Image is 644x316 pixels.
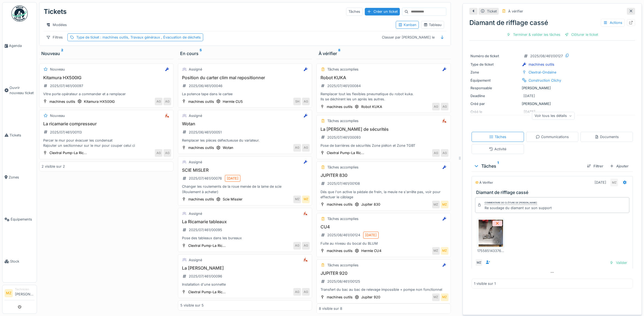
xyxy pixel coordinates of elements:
a: Zones [2,156,37,198]
h3: SCIE MISLER [180,168,310,173]
div: Installation d'une sonnette [180,282,310,287]
li: [PERSON_NAME] [15,287,34,299]
div: machines outils [327,202,353,207]
span: Agenda [9,43,34,48]
div: machines outils [327,295,353,300]
a: Tickets [2,114,37,156]
div: Tâches accomplies [327,67,359,72]
h3: Position du carter clim mal repositionner [180,75,310,80]
div: Kitamura HX500IG [84,99,115,104]
div: AG [155,98,162,105]
div: 2025/06/461/00046 [189,83,222,88]
div: Assigné [189,257,202,263]
div: Classer par [PERSON_NAME] le [379,33,437,41]
a: MZ Technicien[PERSON_NAME] [5,287,34,300]
div: [DATE] [365,232,377,238]
div: 2025/07/461/00084 [327,83,361,88]
div: Re soudage du diamant sur son support [485,205,552,210]
div: À vérifier [319,50,449,57]
div: Nouveau [50,67,65,72]
div: Type de ticket [470,62,520,67]
div: Modèles [44,21,69,29]
span: Zones [9,175,34,180]
div: MZ [293,196,301,203]
sup: 8 [338,50,340,57]
div: 2025/08/461/00125 [327,279,360,284]
div: À vérifier [475,180,493,185]
div: Hermle CU4 [361,248,381,253]
div: Équipement [470,78,520,83]
div: Commentaire de clôture de [PERSON_NAME] [485,201,537,205]
h3: Wotan [180,121,310,126]
div: Assigné [189,211,202,216]
div: Créé par [470,101,520,106]
div: AG [293,144,301,152]
div: Tâches accomplies [327,165,359,170]
div: MZ [610,179,618,186]
div: Hermle CU5 [223,99,243,104]
a: Stock [2,240,37,282]
div: La potence tape dans le cartee [180,91,310,97]
div: AG [164,149,171,157]
div: Ajouter [608,162,631,170]
div: 2025/07/461/00093 [327,135,361,140]
sup: 2 [61,50,63,57]
div: machines outils [327,104,353,109]
div: machines outils [188,99,214,104]
div: Valider [607,259,629,266]
li: MZ [5,289,13,297]
div: 5 visible sur 5 [180,303,204,308]
div: Activité [489,146,506,152]
div: Clextral-Ondaine [529,70,556,75]
span: Tickets [10,133,34,138]
div: Wotan [223,145,233,150]
div: Clextral Pump-La Ric... [188,243,226,248]
div: 2025/07/461/00113 [50,130,82,135]
div: SH [293,98,301,105]
div: AG [432,149,440,157]
div: [DATE] [595,180,606,185]
div: MZ [441,247,448,255]
div: Clôturer le ticket [563,31,600,38]
div: Nouveau [41,50,171,57]
div: Tâches [346,8,363,15]
div: Pose des tableaux dans les bureaux [180,235,310,241]
h3: JUPITER 830 [319,173,448,178]
h3: La [PERSON_NAME] [180,266,310,271]
div: Transfert du bac au bac de relevage impossible + pompe non fonctionnel [319,287,448,292]
div: [DATE] [523,93,535,98]
div: 2 visible sur 2 [42,164,65,169]
div: MZ [432,293,440,301]
div: MZ [302,196,310,203]
div: À vérifier [508,9,523,14]
div: MZ [432,201,440,208]
div: [PERSON_NAME] [470,101,634,106]
div: AG [293,288,301,296]
div: Assigné [189,113,202,118]
div: AG [302,98,310,105]
div: Ticket [487,9,497,14]
div: 2025/07/461/00095 [189,227,222,232]
div: Robot KUKA [361,104,382,109]
div: Vitre porte opérateur a commander et a remplacer [42,91,171,97]
div: MZ [432,247,440,255]
div: Documents [595,134,619,139]
h3: Diamant de rifflage cassé [476,190,630,195]
div: En cours [180,50,310,57]
div: AG [441,149,448,157]
div: 1 visible sur 1 [474,281,496,286]
div: 2025/06/461/00051 [189,130,222,135]
div: MZ [441,201,448,208]
div: Tâches accomplies [327,118,359,123]
div: Nouveau [50,113,65,118]
h3: La Ricamarie tableaux [180,219,310,224]
div: 2025/07/461/00096 [189,274,222,279]
div: Tâches [489,134,506,139]
div: Tâches accomplies [327,216,359,221]
div: 2025/08/461/00124 [327,232,360,238]
div: Scie Missler [223,197,243,202]
h3: La ricamarie compresseur [42,121,171,126]
span: Stock [10,259,34,264]
a: Agenda [2,25,37,67]
div: machines outils [529,62,554,67]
